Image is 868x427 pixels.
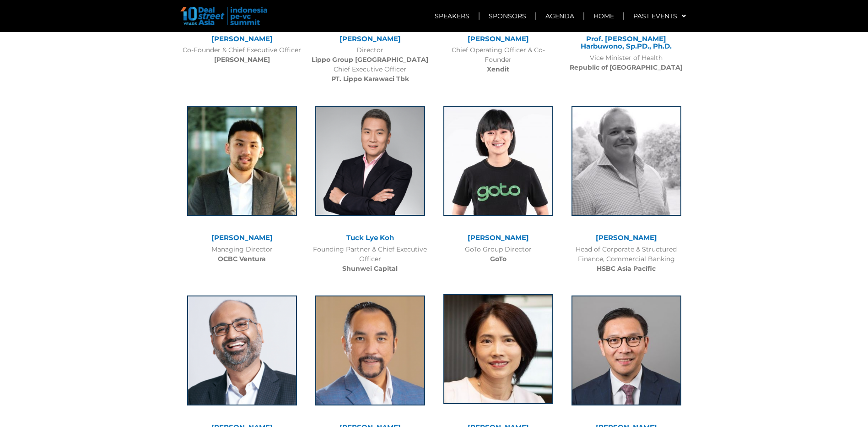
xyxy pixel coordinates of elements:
[218,255,266,263] b: OCBC Ventura
[584,5,623,27] a: Home
[311,245,430,274] div: Founding Partner & Chief Executive Officer
[342,264,398,273] b: Shunwei Capital
[312,55,428,64] b: Lippo Group [GEOGRAPHIC_DATA]
[346,233,394,242] a: Tuck Lye Koh
[567,53,686,72] div: Vice Minister of Health
[439,45,558,74] div: Chief Operating Officer & Co-Founder
[187,106,297,216] img: Darryl Ratulangi
[597,264,656,273] b: HSBC Asia Pacific
[596,233,657,242] a: [PERSON_NAME]
[536,5,583,27] a: Agenda
[571,296,681,405] img: Herson Photo (1)
[567,245,686,274] div: Head of Corporate & Structured Finance, Commercial Banking
[214,55,270,64] b: [PERSON_NAME]
[315,296,425,405] img: Ronald Simorangkir
[468,34,529,43] a: [PERSON_NAME]
[211,34,273,43] a: [PERSON_NAME]
[487,65,509,73] b: Xendit
[187,296,297,405] img: Abhishek Mittal
[315,106,425,216] img: shunwei_Tuck Lye Koh
[340,34,401,43] a: [PERSON_NAME]
[624,5,695,27] a: Past Events
[426,5,479,27] a: Speakers
[480,5,535,27] a: Sponsors
[571,106,681,216] img: DH LI pic
[443,106,553,216] img: Catherine Hindra Sutjahyo
[439,245,558,264] div: GoTo Group Director
[468,233,529,242] a: [PERSON_NAME]
[331,75,409,83] b: PT. Lippo Karawaci Tbk
[490,255,507,263] b: GoTo
[581,34,672,51] a: Prof. [PERSON_NAME] Harbuwono, Sp.PD., Ph.D.
[183,45,302,65] div: Co-Founder & Chief Executive Officer
[211,233,273,242] a: [PERSON_NAME]
[443,294,553,404] img: Helen-Wong-of-AC-Ventures
[570,63,683,71] b: Republic of [GEOGRAPHIC_DATA]
[183,245,302,264] div: Managing Director
[311,45,430,84] div: Director Chief Executive Officer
